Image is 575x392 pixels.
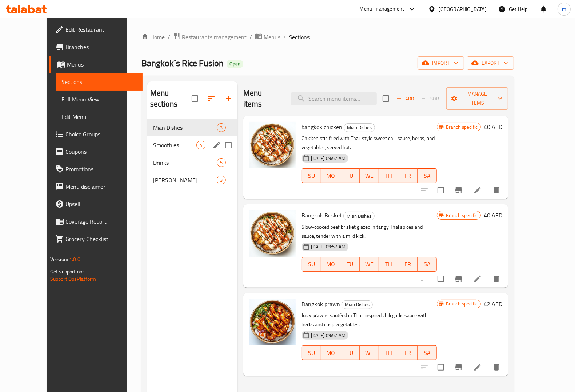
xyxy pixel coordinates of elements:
a: Coupons [49,143,143,160]
span: Smoothies [153,141,196,149]
span: Sort sections [203,90,220,107]
span: Promotions [65,165,137,173]
span: Add item [394,93,417,104]
span: SU [305,171,318,181]
button: Branch-specific-item [450,359,467,376]
button: SA [418,345,437,360]
nav: Menu sections [147,116,237,192]
a: Promotions [49,160,143,178]
span: Get support on: [50,267,84,276]
nav: breadcrumb [141,32,514,42]
div: Open [227,60,243,68]
span: Mian Dishes [344,212,374,220]
span: TH [382,259,395,269]
button: TU [340,168,360,183]
span: SA [420,348,434,358]
input: search [291,92,377,105]
span: TU [343,348,357,358]
img: Bangkok prawn [249,299,296,345]
button: TU [340,345,360,360]
span: WE [363,259,376,269]
span: Mian Dishes [344,123,375,132]
a: Restaurants management [173,32,247,42]
button: import [418,56,464,70]
span: FR [401,259,415,269]
span: Select to update [433,360,448,375]
span: [PERSON_NAME] [153,176,217,184]
button: FR [398,345,418,360]
div: Mian Dishes3 [147,119,237,136]
button: SA [418,168,437,183]
span: Open [227,61,243,67]
a: Menus [49,56,143,73]
h2: Menu sections [150,88,192,109]
span: SA [420,259,434,269]
div: Drinks [153,158,217,167]
a: Sections [56,73,143,91]
span: [DATE] 09:57 AM [308,243,348,250]
span: [DATE] 09:57 AM [308,332,348,339]
button: export [467,56,514,70]
span: Branch specific [443,212,480,219]
div: items [217,176,226,184]
li: / [168,33,170,41]
span: FR [401,171,415,181]
span: TH [382,171,395,181]
div: items [217,123,226,132]
span: Branch specific [443,300,480,307]
a: Choice Groups [49,125,143,143]
button: TH [379,345,398,360]
span: Edit Menu [61,112,137,121]
h6: 40 AED [484,122,502,132]
div: [PERSON_NAME]3 [147,171,237,189]
span: Add [395,95,415,103]
button: SU [302,257,321,272]
h6: 40 AED [484,210,502,220]
a: Menus [255,32,280,42]
span: MO [324,348,338,358]
a: Full Menu View [56,91,143,108]
button: TH [379,168,398,183]
span: WE [363,171,376,181]
li: / [283,33,286,41]
button: WE [360,345,379,360]
span: Bangkok Brisket [302,210,342,221]
button: delete [488,270,505,288]
img: Bangkok Brisket [249,210,296,257]
span: FR [401,348,415,358]
div: items [196,141,205,149]
button: delete [488,181,505,199]
a: Edit menu item [473,363,482,372]
span: SA [420,171,434,181]
span: TU [343,259,357,269]
button: SU [302,345,321,360]
div: Mian Dishes [343,212,375,220]
p: Chicken stir-fried with Thai-style sweet chili sauce, herbs, and vegetables, served hot. [302,134,437,152]
div: VIRGIN MOJITO [153,176,217,184]
p: Slow-cooked beef brisket glazed in tangy Thai spices and sauce, tender with a mild kick. [302,223,437,241]
span: Menu disclaimer [65,182,137,191]
span: 5 [217,159,225,166]
span: Menus [67,60,137,69]
a: Edit menu item [473,186,482,195]
span: Edit Restaurant [65,25,137,34]
span: Version: [50,255,68,264]
span: Sections [289,33,310,41]
span: Upsell [65,200,137,208]
span: Select section [378,91,394,106]
span: Select section first [417,93,446,104]
span: SU [305,259,318,269]
span: m [562,5,566,13]
span: Restaurants management [182,33,247,41]
button: MO [321,168,340,183]
div: items [217,158,226,167]
span: import [423,59,458,68]
span: MO [324,171,338,181]
span: Branch specific [443,124,480,131]
p: Juicy prawns sautéed in Thai-inspired chili garlic sauce with herbs and crisp vegetables. [302,311,437,329]
span: Bangkok prawn [302,299,340,309]
span: Manage items [452,89,502,108]
div: Mian Dishes [153,123,217,132]
button: TH [379,257,398,272]
span: Mian Dishes [342,300,372,309]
